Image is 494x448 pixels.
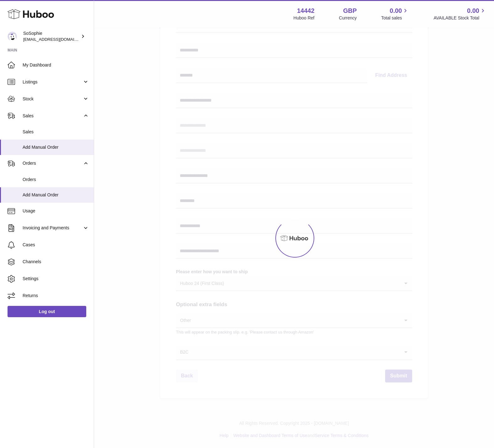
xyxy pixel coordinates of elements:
span: Stock [23,96,82,102]
span: 0.00 [467,7,479,15]
span: Settings [23,276,89,282]
span: Total sales [381,15,409,21]
strong: 14442 [297,7,315,15]
span: Add Manual Order [23,192,89,198]
span: Orders [23,177,89,183]
span: Orders [23,160,82,166]
span: Listings [23,79,82,85]
div: Huboo Ref [294,15,315,21]
div: Currency [339,15,357,21]
img: info@thebigclick.co.uk [8,32,17,41]
a: Log out [8,306,86,317]
span: Invoicing and Payments [23,225,82,231]
a: 0.00 Total sales [381,7,409,21]
span: AVAILABLE Stock Total [433,15,486,21]
span: My Dashboard [23,62,89,68]
span: Cases [23,242,89,248]
span: Usage [23,208,89,214]
span: Channels [23,259,89,265]
span: Sales [23,129,89,135]
strong: GBP [343,7,357,15]
span: 0.00 [390,7,402,15]
span: Add Manual Order [23,144,89,150]
span: Sales [23,113,82,119]
div: SoSophie [23,30,80,42]
span: Returns [23,293,89,299]
a: 0.00 AVAILABLE Stock Total [433,7,486,21]
span: [EMAIL_ADDRESS][DOMAIN_NAME] [23,37,92,42]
